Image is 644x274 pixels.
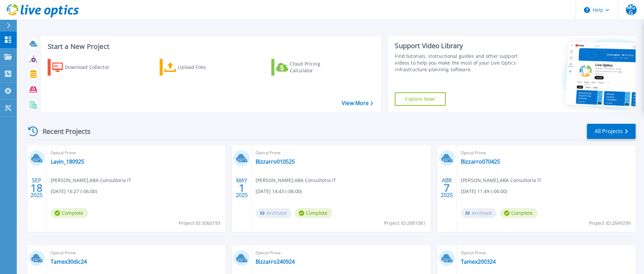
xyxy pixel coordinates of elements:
[500,208,538,218] span: Complete
[384,219,426,227] span: Project ID: 2881081
[51,258,87,265] a: Tamex30dic24
[461,208,497,218] span: Archived
[51,177,131,184] span: [PERSON_NAME] , ABA Consultoria IT
[589,219,631,227] span: Project ID: 2849299
[461,188,507,195] span: [DATE] 11:49 (-06:00)
[51,249,221,257] span: Optical Prime
[256,158,295,165] a: Bizzarro010525
[48,43,373,50] h3: Start a New Project
[461,258,496,265] a: Tamex200324
[51,188,97,195] span: [DATE] 16:27 (-06:00)
[626,4,637,15] span: MGG
[160,59,234,76] a: Upload Files
[179,219,220,227] span: Project ID: 3060193
[256,177,336,184] span: [PERSON_NAME] , ABA Consultoria IT
[31,185,43,191] span: 18
[26,123,100,140] div: Recent Projects
[256,249,426,257] span: Optical Prime
[395,53,521,73] div: Find tutorials, instructional guides and other support videos to help you make the most of your L...
[256,149,426,157] span: Optical Prime
[178,61,231,74] div: Upload Files
[395,92,446,106] a: Explore Now!
[256,208,291,218] span: Archived
[290,61,343,74] div: Cloud Pricing Calculator
[65,61,118,74] div: Download Collector
[395,41,521,50] div: Support Video Library
[30,176,43,200] div: SEP 2025
[587,124,636,139] a: All Projects
[256,258,295,265] a: Bizzarro240924
[256,188,302,195] span: [DATE] 14:43 (-06:00)
[342,100,373,106] a: View More
[444,185,450,191] span: 7
[461,177,541,184] span: [PERSON_NAME] , ABA Consultoria IT
[271,59,346,76] a: Cloud Pricing Calculator
[461,149,632,157] span: Optical Prime
[295,208,332,218] span: Complete
[440,176,453,200] div: ABR 2025
[461,249,632,257] span: Optical Prime
[51,158,84,165] a: Lavin_180925
[235,176,248,200] div: MAY 2025
[461,158,500,165] a: Bizzarro070425
[48,59,122,76] a: Download Collector
[51,149,221,157] span: Optical Prime
[239,185,245,191] span: 1
[51,208,88,218] span: Complete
